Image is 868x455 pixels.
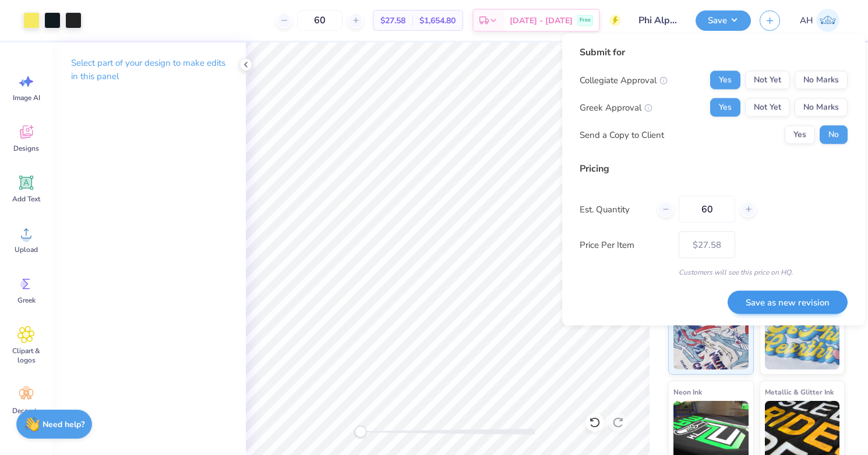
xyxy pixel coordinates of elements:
[7,346,45,365] span: Clipart & logos
[510,15,573,27] span: [DATE] - [DATE]
[679,196,735,223] input: – –
[580,162,848,176] div: Pricing
[13,93,40,102] span: Image AI
[43,419,84,430] strong: Need help?
[580,45,848,59] div: Submit for
[696,10,751,31] button: Save
[12,406,40,415] span: Decorate
[15,245,38,254] span: Upload
[17,296,36,305] span: Greek
[419,15,456,27] span: $1,654.80
[673,311,749,369] img: Standard
[785,126,815,144] button: Yes
[71,56,227,83] p: Select part of your design to make edits in this panel
[580,238,670,251] label: Price Per Item
[580,101,652,114] div: Greek Approval
[820,126,848,144] button: No
[580,202,649,216] label: Est. Quantity
[765,386,834,398] span: Metallic & Glitter Ink
[728,290,848,314] button: Save as new revision
[380,15,405,27] span: $27.58
[297,10,343,31] input: – –
[795,9,845,32] a: AH
[580,16,591,24] span: Free
[673,386,702,398] span: Neon Ink
[795,71,848,90] button: No Marks
[745,98,790,117] button: Not Yet
[816,9,839,32] img: Allison Helms
[745,71,790,90] button: Not Yet
[795,98,848,117] button: No Marks
[630,9,687,32] input: Untitled Design
[800,14,813,27] span: AH
[13,144,39,153] span: Designs
[580,267,848,278] div: Customers will see this price on HQ.
[12,194,40,204] span: Add Text
[580,73,668,87] div: Collegiate Approval
[765,311,840,369] img: Puff Ink
[710,98,740,117] button: Yes
[580,128,664,141] div: Send a Copy to Client
[710,71,740,90] button: Yes
[355,426,366,438] div: Accessibility label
